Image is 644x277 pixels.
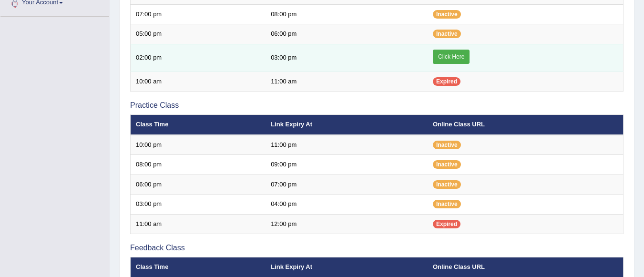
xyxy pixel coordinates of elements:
[433,200,461,208] span: Inactive
[131,115,266,135] th: Class Time
[131,174,266,195] td: 06:00 pm
[266,24,428,44] td: 06:00 pm
[131,24,266,44] td: 05:00 pm
[131,214,266,234] td: 11:00 am
[266,195,428,215] td: 04:00 pm
[266,72,428,92] td: 11:00 am
[131,135,266,155] td: 10:00 pm
[266,155,428,175] td: 09:00 pm
[433,180,461,189] span: Inactive
[131,44,266,72] td: 02:00 pm
[433,77,460,86] span: Expired
[130,101,624,110] h3: Practice Class
[266,135,428,155] td: 11:00 pm
[433,50,470,64] a: Click Here
[428,115,624,135] th: Online Class URL
[266,214,428,234] td: 12:00 pm
[266,4,428,24] td: 08:00 pm
[130,244,624,252] h3: Feedback Class
[433,141,461,149] span: Inactive
[433,30,461,38] span: Inactive
[433,160,461,169] span: Inactive
[131,72,266,92] td: 10:00 am
[266,115,428,135] th: Link Expiry At
[131,195,266,215] td: 03:00 pm
[433,220,460,228] span: Expired
[266,44,428,72] td: 03:00 pm
[131,4,266,24] td: 07:00 pm
[131,155,266,175] td: 08:00 pm
[433,10,461,19] span: Inactive
[266,174,428,195] td: 07:00 pm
